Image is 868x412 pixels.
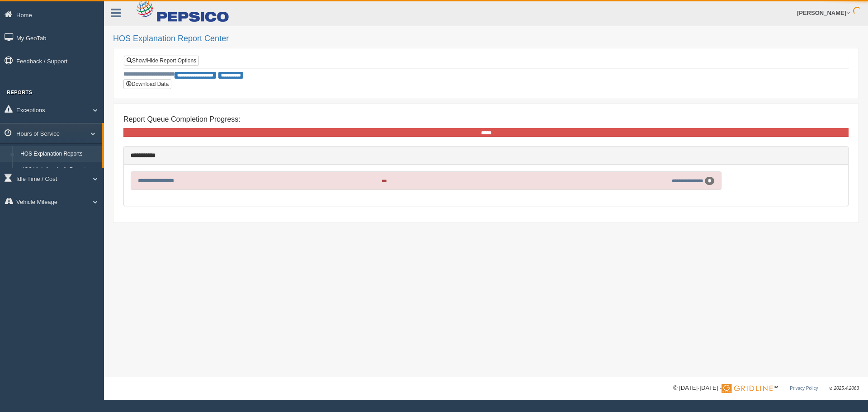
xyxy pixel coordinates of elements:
h4: Report Queue Completion Progress: [123,115,849,123]
div: © [DATE]-[DATE] - ™ [673,384,859,393]
a: HOS Violation Audit Reports [16,162,102,178]
h2: HOS Explanation Report Center [113,34,859,43]
button: Download Data [123,79,171,89]
a: Privacy Policy [790,386,818,391]
a: Show/Hide Report Options [124,56,199,66]
span: v. 2025.4.2063 [830,386,859,391]
img: Gridline [722,384,773,393]
a: HOS Explanation Reports [16,146,102,162]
